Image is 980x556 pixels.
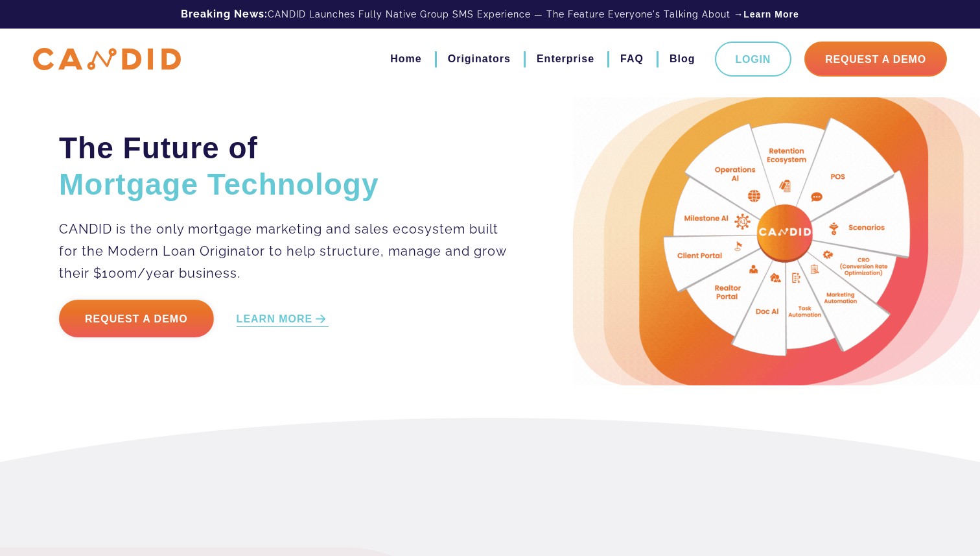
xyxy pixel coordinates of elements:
a: Blog [670,48,695,70]
a: LEARN MORE [237,312,329,327]
a: Request A Demo [804,42,947,77]
p: CANDID is the only mortgage marketing and sales ecosystem built for the Modern Loan Originator to... [59,218,508,284]
a: FAQ [620,48,644,70]
a: Login [715,42,792,77]
span: Mortgage Technology [59,167,379,201]
a: Learn More [743,8,799,21]
a: Home [390,48,421,70]
b: Breaking News: [181,8,268,20]
h2: The Future of [59,130,508,202]
a: Originators [448,48,511,70]
a: Enterprise [537,48,594,70]
img: CANDID APP [33,48,181,71]
a: Request a Demo [59,300,214,337]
